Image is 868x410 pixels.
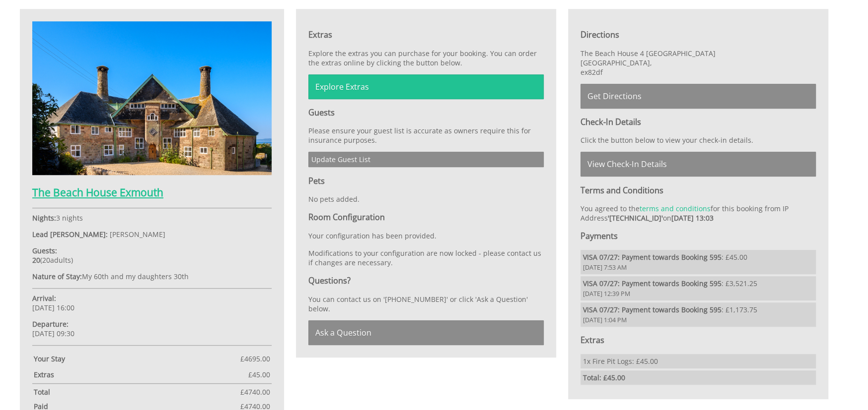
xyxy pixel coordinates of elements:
[308,74,544,99] a: Explore Extras
[580,276,816,300] li: : £3,521.25
[308,152,544,167] a: Update Guest List
[32,319,272,338] p: [DATE] 09:30
[583,252,722,262] strong: VISA 07/27: Payment towards Booking 595
[244,387,270,397] span: 4740.00
[580,29,816,40] h3: Directions
[608,213,663,223] strong: '[TECHNICAL_ID]'
[580,135,816,145] p: Click the button below to view your check-in details.
[580,152,816,176] a: View Check-In Details
[580,302,816,327] li: : £1,173.75
[308,275,544,286] h3: Questions?
[308,320,544,345] a: Ask a Question
[583,316,813,324] span: [DATE] 1:04 PM
[34,354,240,363] strong: Your Stay
[308,294,544,313] p: You can contact us on '[PHONE_NUMBER]' or click 'Ask a Question' below.
[32,319,69,329] strong: Departure:
[583,373,625,382] strong: Total: £45.00
[34,387,240,397] strong: Total
[580,204,816,223] p: You agreed to the for this booking from IP Address on
[252,370,270,379] span: 45.00
[240,354,270,363] span: £
[640,204,711,213] a: terms and conditions
[580,185,816,196] h3: Terms and Conditions
[68,255,71,265] span: s
[580,84,816,109] a: Get Directions
[32,293,56,303] strong: Arrival:
[32,246,57,255] strong: Guests:
[308,126,544,145] p: Please ensure your guest list is accurate as owners require this for insurance purposes.
[308,248,544,267] p: Modifications to your configuration are now locked - please contact us if changes are necessary.
[580,335,816,346] h3: Extras
[583,279,722,288] strong: VISA 07/27: Payment towards Booking 595
[32,293,272,312] p: [DATE] 16:00
[671,213,714,223] strong: [DATE] 13:03
[308,212,544,223] h3: Room Configuration
[32,255,73,265] span: ( )
[248,370,270,379] span: £
[42,255,71,265] span: adult
[308,49,544,67] p: Explore the extras you can purchase for your booking. You can order the extras online by clicking...
[32,21,272,175] img: An image of 'The Beach House Exmouth'
[34,370,248,379] strong: Extras
[580,354,816,368] li: 1x Fire Pit Logs: £45.00
[580,49,816,77] p: The Beach House 4 [GEOGRAPHIC_DATA] [GEOGRAPHIC_DATA], ex82df
[583,305,722,314] strong: VISA 07/27: Payment towards Booking 595
[32,255,40,265] strong: 20
[32,230,108,239] strong: Lead [PERSON_NAME]:
[580,250,816,274] li: : £45.00
[32,213,56,223] strong: Nights:
[244,354,270,363] span: 4695.00
[580,117,816,127] h3: Check-In Details
[308,176,544,186] h3: Pets
[32,272,272,281] p: My 60th and my daughters 30th
[308,107,544,118] h3: Guests
[32,213,272,223] p: 3 nights
[308,29,544,40] h3: Extras
[110,230,165,239] span: [PERSON_NAME]
[240,387,270,397] span: £
[32,168,272,199] a: The Beach House Exmouth
[32,272,82,281] strong: Nature of Stay:
[42,255,50,265] span: 20
[583,290,813,298] span: [DATE] 12:39 PM
[308,231,544,240] p: Your configuration has been provided.
[308,194,544,204] p: No pets added.
[580,231,816,241] h3: Payments
[583,263,813,272] span: [DATE] 7:53 AM
[32,185,272,199] h2: The Beach House Exmouth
